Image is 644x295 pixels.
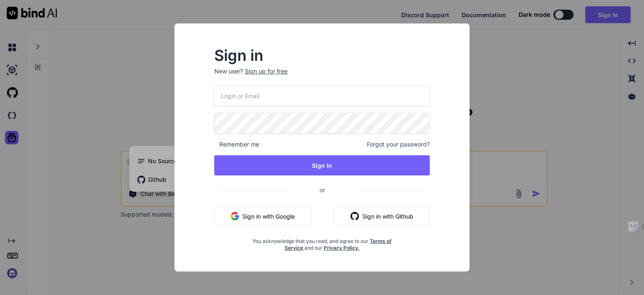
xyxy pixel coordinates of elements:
a: Terms of Service [285,238,392,251]
input: Login or Email [214,86,430,106]
span: Forgot your password? [367,140,430,149]
h2: Sign in [214,49,430,62]
img: github [351,212,359,220]
button: Sign In [214,155,430,175]
p: New user? [214,67,430,86]
div: Sign up for free [245,67,288,76]
button: Sign in with Github [334,206,430,226]
a: Privacy Policy. [324,245,360,251]
div: You acknowledge that you read, and agree to our and our [250,233,394,251]
button: Sign in with Google [214,206,311,226]
span: or [286,180,358,200]
img: google [231,212,239,220]
span: Remember me [214,140,259,149]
